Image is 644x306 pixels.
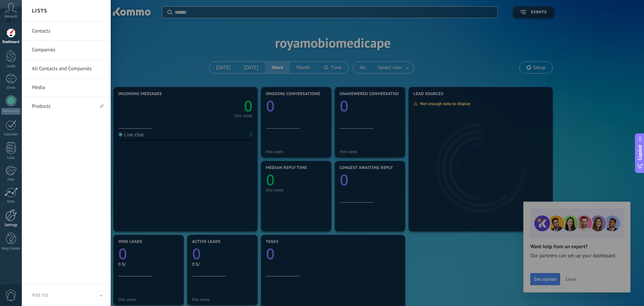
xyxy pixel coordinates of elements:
div: Settings [1,223,21,227]
div: WhatsApp [1,108,20,115]
div: Mail [1,178,21,182]
div: Stats [1,200,21,204]
a: Companies [32,41,104,59]
div: Lists [1,156,21,160]
div: Chats [1,86,21,90]
a: Contacts [32,22,104,41]
span: Add list [97,291,106,300]
div: Help Center [1,247,21,251]
span: Account [5,14,17,19]
a: All Contacts and Companies [32,59,104,78]
div: Dashboard [1,40,21,44]
a: Media [32,78,104,97]
a: Products [32,97,94,116]
div: Calendar [1,132,21,137]
div: Leads [1,64,21,69]
span: Copilot [637,145,643,160]
h2: Lists [32,0,47,21]
span: Add list [32,292,48,298]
